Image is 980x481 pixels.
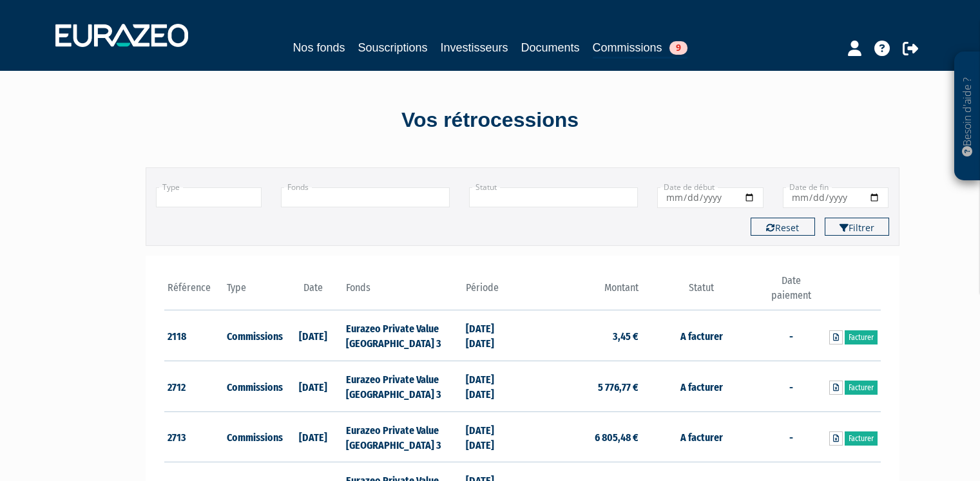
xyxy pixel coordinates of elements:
td: 5 776,77 € [523,361,642,412]
td: - [761,361,821,412]
a: Souscriptions [358,39,427,57]
td: A facturer [642,411,761,462]
td: Commissions [224,310,283,361]
th: Référence [164,274,224,310]
p: Besoin d'aide ? [960,59,975,174]
td: 2118 [164,310,224,361]
td: Commissions [224,361,283,412]
td: [DATE] [DATE] [463,310,523,361]
a: Facturer [845,431,878,446]
th: Période [463,274,523,310]
a: Documents [521,39,580,57]
td: 2713 [164,411,224,462]
button: Reset [751,218,815,236]
a: Facturer [845,381,878,395]
td: [DATE] [283,310,343,361]
td: Eurazeo Private Value [GEOGRAPHIC_DATA] 3 [343,361,462,412]
td: 3,45 € [523,310,642,361]
td: 6 805,48 € [523,411,642,462]
td: [DATE] [283,361,343,412]
a: Facturer [845,330,878,344]
div: Vos rétrocessions [123,106,858,135]
td: [DATE] [283,411,343,462]
td: - [761,411,821,462]
th: Fonds [343,274,462,310]
td: Commissions [224,411,283,462]
th: Date [283,274,343,310]
a: Investisseurs [440,39,508,57]
a: Commissions9 [593,39,687,59]
th: Montant [523,274,642,310]
td: [DATE] [DATE] [463,361,523,412]
td: - [761,310,821,361]
td: 2712 [164,361,224,412]
td: [DATE] [DATE] [463,411,523,462]
span: 9 [669,41,687,55]
th: Statut [642,274,761,310]
img: 1732889491-logotype_eurazeo_blanc_rvb.png [55,24,188,47]
th: Date paiement [761,274,821,310]
td: A facturer [642,361,761,412]
td: A facturer [642,310,761,361]
button: Filtrer [825,218,889,236]
td: Eurazeo Private Value [GEOGRAPHIC_DATA] 3 [343,411,462,462]
td: Eurazeo Private Value [GEOGRAPHIC_DATA] 3 [343,310,462,361]
th: Type [224,274,283,310]
a: Nos fonds [293,39,345,57]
